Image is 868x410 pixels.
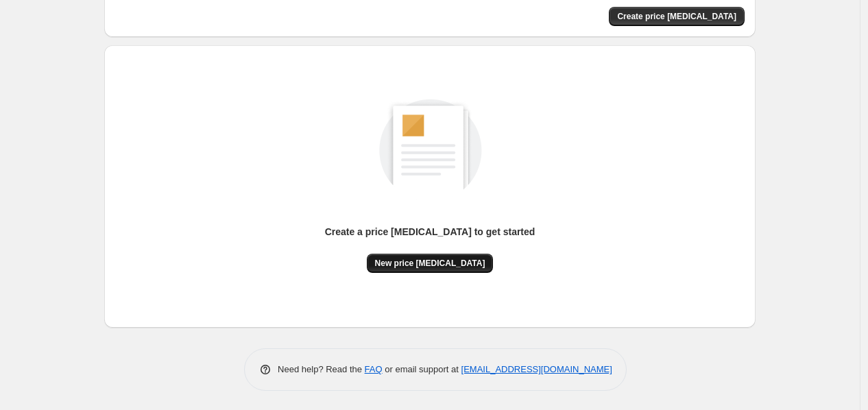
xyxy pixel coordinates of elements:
span: New price [MEDICAL_DATA] [375,258,485,269]
p: Create a price [MEDICAL_DATA] to get started [325,225,535,239]
a: FAQ [365,364,383,374]
span: Create price [MEDICAL_DATA] [617,11,736,22]
span: Need help? Read the [278,364,365,374]
span: or email support at [383,364,461,374]
button: Create price change job [609,7,745,26]
a: [EMAIL_ADDRESS][DOMAIN_NAME] [461,364,612,374]
button: New price [MEDICAL_DATA] [367,254,494,273]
